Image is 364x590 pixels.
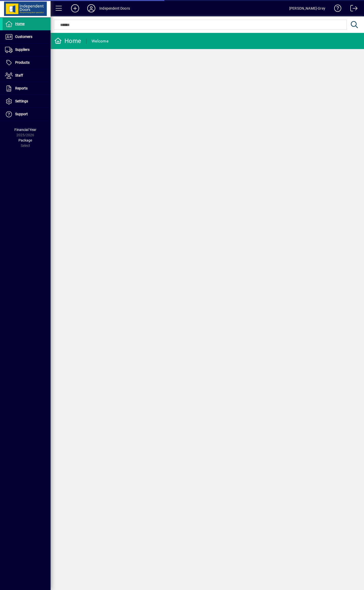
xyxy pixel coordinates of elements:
span: Staff [15,73,23,77]
span: Products [15,60,30,64]
a: Customers [3,31,51,43]
div: Home [54,37,81,45]
span: Settings [15,99,28,103]
span: Home [15,22,25,26]
span: Reports [15,86,28,90]
a: Logout [347,1,358,17]
a: Suppliers [3,43,51,56]
span: Suppliers [15,48,30,52]
span: Customers [15,35,32,39]
a: Reports [3,82,51,95]
a: Products [3,56,51,69]
div: [PERSON_NAME]-Grey [289,4,325,12]
button: Add [67,4,83,13]
a: Staff [3,69,51,82]
div: Independent Doors [99,4,130,12]
span: Support [15,112,28,116]
a: Knowledge Base [330,1,342,17]
span: Package [18,138,32,142]
button: Profile [83,4,99,13]
a: Settings [3,95,51,108]
span: Financial Year [14,128,36,132]
a: Support [3,108,51,121]
div: Welcome [92,37,108,45]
